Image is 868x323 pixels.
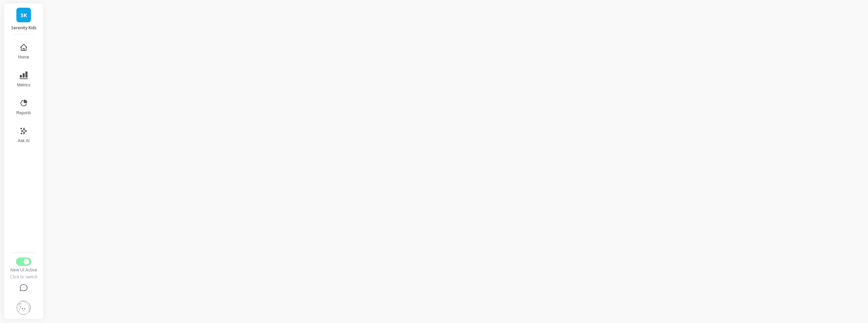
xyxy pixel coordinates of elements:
span: Metrics [17,82,31,88]
button: Settings [9,297,38,319]
button: Ask AI [12,123,35,148]
div: New UI Active [9,267,38,273]
button: Reports [12,95,35,120]
span: Home [18,54,29,60]
button: Help [9,280,38,297]
button: Switch to Legacy UI [16,257,31,266]
span: SK [21,11,27,19]
button: Home [12,39,35,64]
button: Metrics [12,67,35,92]
span: Reports [16,110,31,116]
span: Ask AI [18,138,30,144]
p: Serenity Kids [11,25,37,31]
img: profile picture [17,301,31,315]
div: Click to switch [9,274,38,280]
